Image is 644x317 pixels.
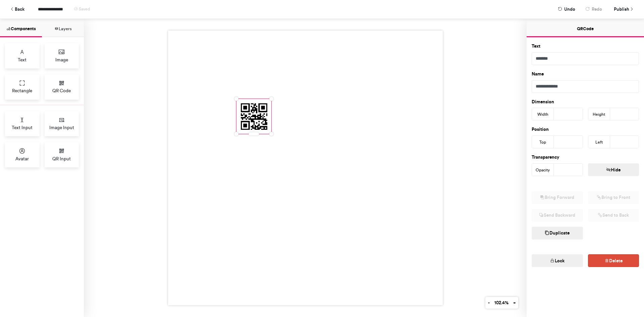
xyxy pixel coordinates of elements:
button: Back [7,3,28,15]
button: Duplicate [532,227,583,240]
div: Width [532,108,554,121]
label: Name [532,71,544,77]
button: Bring Forward [532,191,583,204]
span: Image [55,56,68,63]
label: Position [532,126,549,133]
span: Publish [614,3,629,15]
div: Opacity [532,164,554,176]
button: Delete [588,254,639,267]
span: Avatar [15,155,29,162]
button: + [511,297,518,309]
div: Top [532,136,554,149]
span: QR Code [52,87,71,94]
button: Publish [609,3,637,15]
button: Send Backward [532,209,583,222]
button: Send to Back [588,209,639,222]
button: 102.4% [492,297,511,309]
span: Saved [79,7,90,11]
span: Rectangle [12,87,32,94]
button: Lock [532,254,583,267]
label: Transparency [532,154,559,161]
button: Layers [42,19,84,37]
label: Dimension [532,99,554,105]
label: Text [532,43,540,50]
button: QR Code [527,19,644,37]
span: Undo [564,3,575,15]
div: Left [588,136,610,149]
span: QR Input [52,155,71,162]
button: Undo [554,3,579,15]
span: Text [18,56,26,63]
button: Hide [588,163,639,176]
span: Image Input [49,124,74,131]
iframe: Drift Widget Chat Controller [610,283,636,309]
span: Text Input [12,124,33,131]
img: yzDAfgAAAAGSURBVAMA87fek5QdEN0AAAAASUVORK5CYII= [236,99,271,134]
button: Bring to Front [588,191,639,204]
div: Height [588,108,610,121]
button: - [485,297,492,309]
